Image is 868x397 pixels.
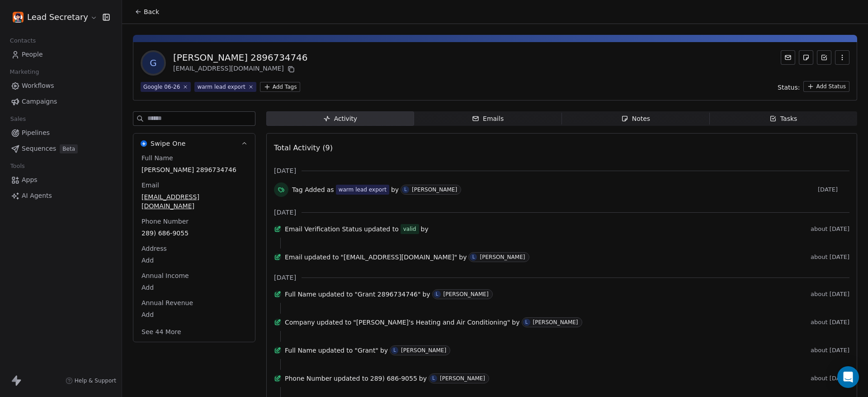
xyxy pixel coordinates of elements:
span: Phone Number [140,217,190,226]
span: [PERSON_NAME] 2896734746 [142,165,247,174]
span: AI Agents [22,191,52,201]
span: Email [140,181,161,190]
span: about [DATE] [811,347,849,354]
div: [PERSON_NAME] [443,291,489,297]
span: Add [142,256,247,265]
span: Total Activity (9) [274,143,333,152]
span: 289) 686-9055 [370,374,417,383]
a: AI Agents [7,188,114,203]
div: [PERSON_NAME] 2896734746 [173,51,307,64]
img: Swipe One [141,140,147,147]
button: Add Tags [260,82,301,92]
div: [PERSON_NAME] [480,254,525,260]
img: icon%2001.png [13,12,24,23]
span: about [DATE] [811,225,849,233]
span: Sequences [22,144,56,153]
span: Back [144,7,159,16]
span: Tag Added [292,185,325,194]
span: Add [142,310,247,319]
div: valid [403,225,416,234]
span: Apps [22,175,38,185]
span: Help & Support [75,377,116,384]
div: [PERSON_NAME] [401,347,446,354]
span: by [421,225,429,234]
span: 289) 686-9055 [142,229,247,238]
span: "[PERSON_NAME]'s Heating and Air Conditioning" [353,318,510,327]
span: [EMAIL_ADDRESS][DOMAIN_NAME] [142,192,247,210]
span: Add [142,283,247,292]
span: by [380,346,388,355]
div: L [525,319,528,326]
div: [PERSON_NAME] [412,187,457,193]
span: by [459,253,467,262]
a: Apps [7,172,114,187]
span: Sales [6,112,30,126]
span: updated to [364,225,399,234]
div: Tasks [769,114,797,124]
span: Status: [778,83,800,92]
span: Tools [6,159,28,173]
span: G [142,52,164,74]
span: by [391,185,399,194]
div: warm lead export [197,83,245,91]
a: Pipelines [7,125,114,140]
span: Annual Income [140,271,191,280]
div: Emails [472,114,504,124]
div: Google 06-26 [143,83,180,91]
span: Swipe One [151,139,186,148]
div: L [436,291,439,298]
span: [DATE] [818,186,849,193]
div: [PERSON_NAME] [440,375,485,382]
span: by [419,374,427,383]
button: Lead Secretary [11,10,96,25]
div: warm lead export [339,186,387,194]
span: Full Name [285,290,316,299]
span: by [422,290,430,299]
div: [EMAIL_ADDRESS][DOMAIN_NAME] [173,64,307,75]
span: Full Name [140,153,175,163]
span: updated to [304,253,339,262]
span: about [DATE] [811,291,849,298]
span: Lead Secretary [27,11,88,23]
div: Open Intercom Messenger [837,366,859,388]
span: updated to [334,374,368,383]
span: Contacts [6,34,40,48]
a: Campaigns [7,94,114,109]
a: SequencesBeta [7,141,114,156]
span: "[EMAIL_ADDRESS][DOMAIN_NAME]" [341,253,458,262]
span: updated to [318,290,353,299]
span: as [327,185,334,194]
span: by [512,318,519,327]
div: L [393,347,396,354]
a: People [7,47,114,62]
span: [DATE] [274,273,296,282]
div: [PERSON_NAME] [533,319,578,325]
span: Full Name [285,346,316,355]
span: about [DATE] [811,254,849,261]
span: Workflows [22,81,54,91]
span: Marketing [6,65,43,79]
span: People [22,50,43,59]
a: Workflows [7,78,114,93]
span: Email [285,253,302,262]
button: Back [129,4,165,20]
a: Help & Support [66,377,116,384]
span: "Grant" [354,346,378,355]
span: updated to [317,318,352,327]
span: Email Verification Status [285,225,362,234]
span: Pipelines [22,128,50,138]
span: Beta [60,144,78,153]
button: Add Status [803,81,849,92]
span: Annual Revenue [140,298,195,307]
span: about [DATE] [811,319,849,326]
span: Company [285,318,315,327]
div: Swipe OneSwipe One [133,153,255,342]
button: Swipe OneSwipe One [133,134,255,153]
div: Notes [621,114,650,124]
span: Phone Number [285,374,332,383]
span: about [DATE] [811,375,849,382]
div: L [472,254,475,261]
button: See 44 More [136,324,187,340]
div: L [432,375,435,382]
div: L [404,186,407,193]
